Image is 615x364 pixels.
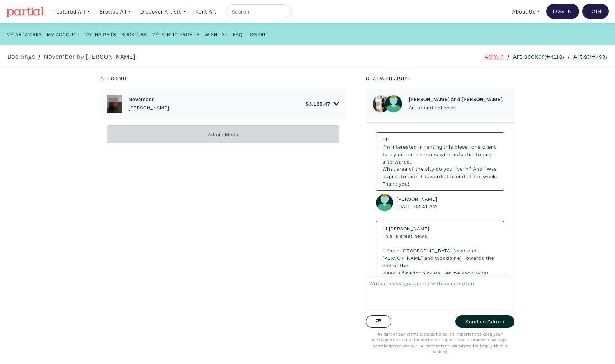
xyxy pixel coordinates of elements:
[391,143,417,150] span: interested
[397,269,401,276] span: is
[453,269,460,276] span: me
[418,143,423,150] span: in
[483,151,492,157] span: buy
[6,31,42,38] small: My Artworks
[424,173,445,180] span: towards
[416,165,424,172] span: the
[487,165,497,172] span: was
[389,225,431,232] span: [PERSON_NAME]!
[484,165,486,172] span: I
[205,31,228,38] small: Wishlist
[455,143,468,150] span: piece
[306,101,339,107] a: $3,135.47
[385,95,402,113] img: avatar.png
[383,262,392,269] span: end
[383,247,384,254] span: I
[474,173,482,180] span: the
[414,232,429,239] span: news!
[306,101,330,107] h6: $
[456,173,465,180] span: end
[435,255,462,261] span: Woodbine)
[129,104,169,112] p: [PERSON_NAME]
[372,331,508,354] small: As part of our Terms & Conditions, it's important to keep your messages on Partial for customer s...
[309,100,330,107] span: 3,135.47
[401,247,452,254] span: [GEOGRAPHIC_DATA]
[383,136,389,143] span: Hi!
[389,151,396,157] span: try
[192,4,220,19] a: Rent Art
[464,255,485,261] span: Towards
[424,255,434,261] span: and
[507,52,510,61] span: /
[400,232,413,239] span: great
[383,180,397,187] span: Thank
[7,52,35,61] a: Bookings
[544,53,565,60] small: (#4116)
[433,343,455,348] a: contact us
[546,4,579,19] a: Log In
[397,195,439,210] small: [PERSON_NAME] [DATE] 08:41 AM
[233,29,242,39] a: FAQ
[440,151,451,157] span: with
[376,194,394,212] img: avatar.png
[398,151,406,157] span: out
[409,96,503,102] h6: [PERSON_NAME] and [PERSON_NAME]
[383,255,423,261] span: [PERSON_NAME]
[50,4,93,19] a: Featured Art
[399,180,410,187] span: you!
[372,95,390,113] img: phpThumb.php
[467,247,479,254] span: end-
[107,125,339,144] div: Admin Mode
[85,31,116,38] small: My Insights
[443,269,451,276] span: Let
[121,29,146,39] a: Bookings
[394,232,399,239] span: is
[469,143,477,150] span: for
[408,173,418,180] span: pick
[425,165,434,172] span: city
[402,269,412,276] span: fine
[509,4,543,19] a: About Us
[366,75,411,82] small: Chat with artist
[151,31,200,38] small: My Public Profile
[6,29,42,39] a: My Artworks
[85,29,116,39] a: My Insights
[408,151,414,157] span: on
[485,52,504,61] a: Admin
[582,4,609,19] a: Join
[233,31,242,38] small: FAQ
[101,75,127,82] small: Checkout
[573,52,608,61] a: Artist(#493)
[419,173,423,180] span: it
[47,29,80,39] a: My Account
[444,143,453,150] span: this
[413,269,421,276] span: for
[205,29,228,39] a: Wishlist
[464,165,472,172] span: in?
[482,143,496,150] span: client
[397,165,407,172] span: area
[461,269,475,276] span: know
[395,247,400,254] span: in
[416,151,423,157] span: his
[44,52,135,61] a: November by [PERSON_NAME]
[409,165,414,172] span: of
[247,29,268,39] a: Log Out
[383,269,395,276] span: week
[444,165,453,172] span: you
[129,96,169,111] a: November [PERSON_NAME]
[401,173,406,180] span: to
[590,53,608,60] small: (#493)
[385,247,394,254] span: live
[446,173,455,180] span: the
[38,52,41,61] span: /
[247,31,268,38] small: Log Out
[478,143,481,150] span: a
[383,158,411,165] span: afterwards.
[400,262,408,269] span: the
[231,7,284,16] input: Search
[107,95,122,113] img: phpThumb.php
[395,343,429,348] a: Browse our FAQs
[513,52,565,61] a: Art-seeker(#4116)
